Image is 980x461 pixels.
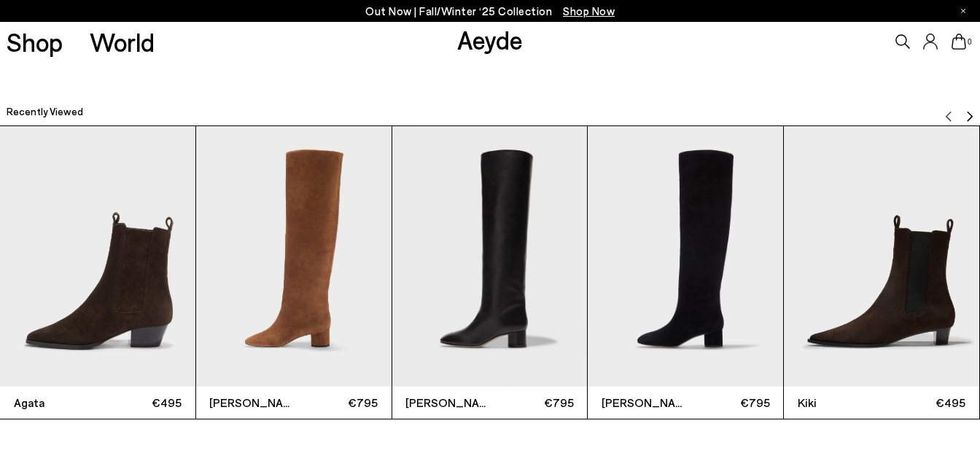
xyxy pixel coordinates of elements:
button: Next slide [964,100,976,122]
a: World [90,29,155,55]
a: [PERSON_NAME] €795 [588,126,783,419]
span: [PERSON_NAME] [602,394,685,411]
span: €795 [294,393,378,411]
span: €795 [685,393,769,411]
img: Willa Leather Over-Knee Boots [392,126,588,387]
a: [PERSON_NAME] €795 [196,126,392,419]
button: Previous slide [943,100,954,122]
div: 3 / 9 [392,125,588,420]
img: svg%3E [964,111,976,123]
a: 0 [952,34,966,50]
a: Aeyde [457,24,523,55]
a: Kiki €495 [784,126,979,419]
span: 0 [966,38,973,46]
span: Navigate to /collections/new-in [563,4,615,18]
span: [PERSON_NAME] [405,394,489,411]
a: Shop [7,29,63,55]
span: [PERSON_NAME] [209,394,293,411]
span: €495 [98,393,182,411]
span: Kiki [798,394,882,411]
a: [PERSON_NAME] €795 [392,126,588,419]
img: Kiki Suede Chelsea Boots [784,126,979,387]
div: 5 / 9 [784,125,980,420]
img: Willa Suede Over-Knee Boots [588,126,783,387]
img: svg%3E [943,111,954,123]
p: Out Now | Fall/Winter ‘25 Collection [365,2,615,20]
span: Agata [14,394,98,411]
span: €495 [882,393,965,411]
h2: Recently Viewed [7,104,83,119]
span: €795 [490,393,574,411]
div: 2 / 9 [196,125,392,420]
div: 4 / 9 [588,125,784,420]
img: Willa Suede Knee-High Boots [196,126,392,387]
